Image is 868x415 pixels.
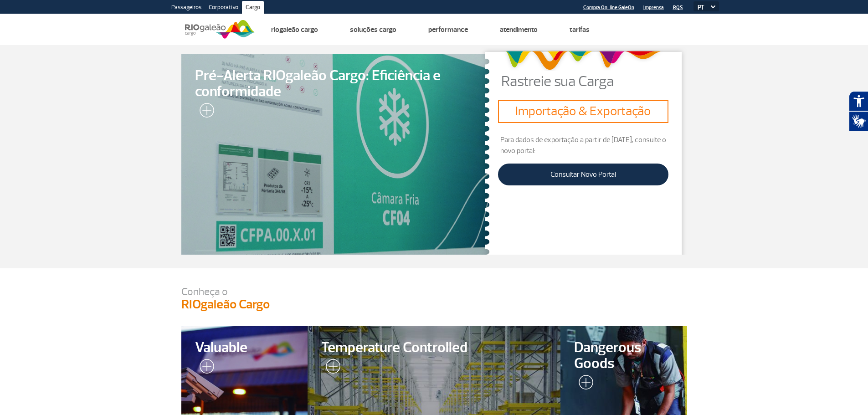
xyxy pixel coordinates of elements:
[501,74,687,89] p: Rastreie sua Carga
[181,297,687,313] h3: RIOgaleão Cargo
[321,340,547,356] span: Temperature Controlled
[168,1,205,15] a: Passageiros
[498,164,668,185] a: Consultar Novo Portal
[643,5,664,10] a: Imprensa
[350,25,396,34] a: Soluções Cargo
[500,25,538,34] a: Atendimento
[849,111,868,131] button: Abrir tradutor de língua de sinais.
[849,91,868,111] button: Abrir recursos assistivos.
[242,1,264,15] a: Cargo
[583,5,634,10] a: Compra On-line GaleOn
[195,103,214,121] img: leia-mais
[205,1,242,15] a: Corporativo
[673,5,683,10] a: RQS
[574,375,593,393] img: leia-mais
[321,359,340,377] img: leia-mais
[570,25,590,34] a: Tarifas
[849,91,868,131] div: Plugin de acessibilidade da Hand Talk.
[502,104,664,119] h3: Importação & Exportação
[271,25,318,34] a: Riogaleão Cargo
[195,68,476,100] span: Pré-Alerta RIOgaleão Cargo: Eficiência e conformidade
[195,340,294,356] span: Valuable
[181,287,687,297] p: Conheça o
[498,134,668,156] p: Para dados de exportação a partir de [DATE], consulte o novo portal:
[181,54,490,255] a: Pré-Alerta RIOgaleão Cargo: Eficiência e conformidade
[574,340,673,372] span: Dangerous Goods
[428,25,468,34] a: Performance
[502,46,664,74] img: grafismo
[195,359,214,377] img: leia-mais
